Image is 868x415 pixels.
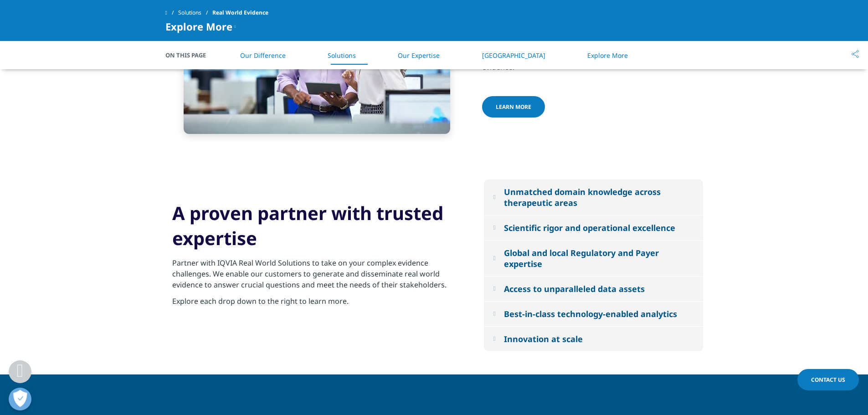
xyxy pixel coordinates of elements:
[504,333,583,344] div: Innovation at scale
[165,21,232,32] span: Explore More
[504,222,675,233] div: Scientific rigor and operational excellence
[212,5,268,21] span: Real World Evidence
[504,283,645,294] div: Access to unparalleled data assets
[484,277,703,301] button: Access to unparalleled data assets
[482,96,545,118] a: Learn more
[504,247,693,269] div: Global and local Regulatory and Payer expertise
[165,51,216,60] span: On This Page
[504,186,693,208] div: Unmatched domain knowledge across therapeutic areas
[484,327,703,351] button: Innovation at scale
[172,257,463,296] p: Partner with IQVIA Real World Solutions to take on your complex evidence challenges. We enable ou...
[587,51,628,60] a: Explore More
[240,51,286,60] a: Our Difference
[482,51,545,60] a: [GEOGRAPHIC_DATA]
[9,388,31,410] button: Otwórz Preferencje
[797,369,859,390] a: Contact Us
[484,179,703,215] button: Unmatched domain knowledge across therapeutic areas
[484,241,703,276] button: Global and local Regulatory and Payer expertise
[504,308,677,319] div: Best-in-class technology-enabled analytics
[484,215,703,240] button: Scientific rigor and operational excellence
[172,200,463,257] h2: A proven partner with trusted expertise
[811,376,845,384] span: Contact Us
[178,5,212,21] a: Solutions
[172,296,463,312] p: Explore each drop down to the right to learn more.
[496,103,531,111] span: Learn more
[484,302,703,326] button: Best-in-class technology-enabled analytics
[328,51,356,60] a: Solutions
[398,51,440,60] a: Our Expertise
